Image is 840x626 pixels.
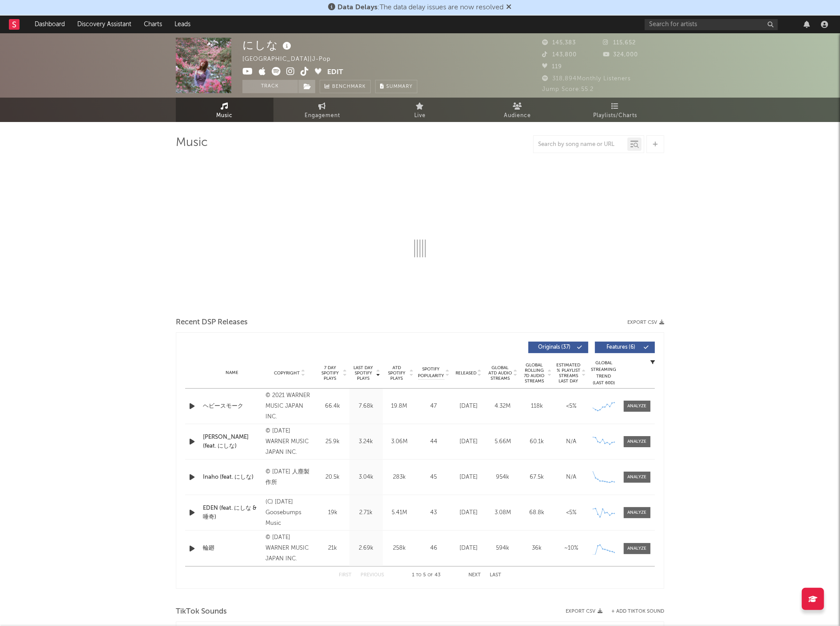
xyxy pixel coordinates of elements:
span: Global Rolling 7D Audio Streams [522,362,547,384]
div: 20.5k [318,473,347,482]
span: 115,652 [603,40,636,46]
div: [DATE] [454,544,483,553]
div: 258k [385,544,414,553]
button: Next [468,573,481,578]
div: © [DATE] 人塵製作所 [265,467,314,488]
div: 45 [418,473,449,482]
div: 19k [318,508,347,517]
span: Features ( 6 ) [601,345,642,350]
a: Leads [168,16,197,33]
div: 43 [418,508,449,517]
span: 324,000 [603,52,638,58]
div: Name [203,370,261,376]
a: Live [371,98,469,122]
div: (C) [DATE] Goosebumps Music [265,497,314,529]
span: Music [217,110,233,121]
span: Playlists/Charts [594,110,638,121]
div: Global Streaming Trend (Last 60D) [590,360,617,386]
input: Search by song name or URL [534,141,627,148]
button: Export CSV [566,609,602,614]
span: 119 [542,64,562,70]
a: ヘビースモーク [203,402,261,411]
span: 145,383 [542,40,576,46]
span: : The data delay issues are now resolved [338,4,504,11]
a: Benchmark [320,80,371,93]
a: Charts [138,16,168,33]
button: + Add TikTok Sound [611,609,664,614]
div: 118k [522,402,552,411]
div: N/A [556,437,586,446]
button: First [339,573,352,578]
span: 318,894 Monthly Listeners [542,76,631,82]
span: Global ATD Audio Streams [488,365,512,381]
span: Dismiss [507,4,512,11]
div: 954k [488,473,518,482]
div: 283k [385,473,414,482]
span: Released [456,370,476,376]
span: Audience [504,110,531,121]
a: [PERSON_NAME] (feat. にしな) [203,433,261,450]
span: Spotify Popularity [418,366,444,379]
div: 19.8M [385,402,414,411]
div: 5.66M [488,437,518,446]
div: N/A [556,473,586,482]
div: 36k [522,544,552,553]
span: to [416,573,421,577]
div: [DATE] [454,437,483,446]
span: Benchmark [332,82,366,92]
div: <5% [556,508,586,517]
div: 47 [418,402,449,411]
span: Last Day Spotify Plays [352,365,375,381]
span: Engagement [305,110,340,121]
div: 46 [418,544,449,553]
div: 25.9k [318,437,347,446]
a: EDEN (feat. にしな & 唾奇) [203,504,261,521]
div: 66.4k [318,402,347,411]
div: ~ 10 % [556,544,586,553]
a: Discovery Assistant [71,16,138,33]
div: [DATE] [454,473,483,482]
a: Engagement [273,98,371,122]
span: Estimated % Playlist Streams Last Day [556,362,581,384]
button: Export CSV [627,320,664,325]
div: にしな [242,38,293,52]
div: 68.8k [522,508,552,517]
a: Dashboard [28,16,71,33]
a: Music [176,98,273,122]
div: 21k [318,544,347,553]
button: Summary [375,80,417,93]
span: 7 Day Spotify Plays [318,365,342,381]
div: 4.32M [488,402,518,411]
div: 3.08M [488,508,518,517]
span: Live [414,110,426,121]
div: 67.5k [522,473,552,482]
a: Inaho (feat. にしな) [203,473,261,482]
div: [DATE] [454,508,483,517]
div: 2.69k [352,544,380,553]
div: 1 5 43 [402,570,451,581]
span: Copyright [274,370,300,376]
div: 3.04k [352,473,380,482]
button: Previous [361,573,384,578]
div: 2.71k [352,508,380,517]
span: Originals ( 37 ) [534,345,575,350]
span: Recent DSP Releases [176,317,248,328]
button: + Add TikTok Sound [602,609,664,614]
a: Audience [469,98,567,122]
span: 143,800 [542,52,577,58]
div: 3.06M [385,437,414,446]
div: <5% [556,402,586,411]
span: Summary [386,84,412,89]
button: Last [490,573,501,578]
div: [DATE] [454,402,483,411]
button: Features(6) [595,342,655,353]
div: 3.24k [352,437,380,446]
a: Playlists/Charts [567,98,664,122]
a: 輪廻 [203,544,261,553]
input: Search for artists [645,19,778,30]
